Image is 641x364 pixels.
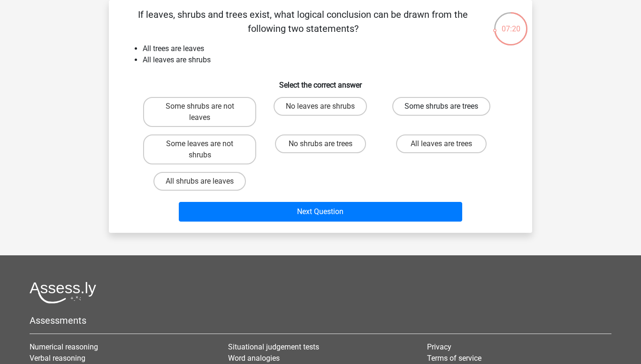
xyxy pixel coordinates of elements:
a: Terms of service [427,354,481,363]
a: Word analogies [228,354,280,363]
a: Numerical reasoning [30,342,98,351]
a: Verbal reasoning [30,354,85,363]
label: Some shrubs are trees [392,97,490,116]
a: Privacy [427,342,451,351]
li: All trees are leaves [143,43,517,54]
label: All leaves are trees [396,134,487,153]
label: No shrubs are trees [275,134,366,153]
a: Situational judgement tests [228,342,319,351]
label: Some leaves are not shrubs [143,134,256,164]
button: Next Question [179,202,463,222]
label: No leaves are shrubs [274,97,367,116]
div: 07:20 [493,11,528,35]
label: Some shrubs are not leaves [143,97,256,127]
h5: Assessments [30,315,611,326]
img: Assessly logo [30,282,96,304]
li: All leaves are shrubs [143,54,517,66]
label: All shrubs are leaves [153,172,246,191]
h6: Select the correct answer [124,73,517,89]
p: If leaves, shrubs and trees exist, what logical conclusion can be drawn from the following two st... [124,7,482,36]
